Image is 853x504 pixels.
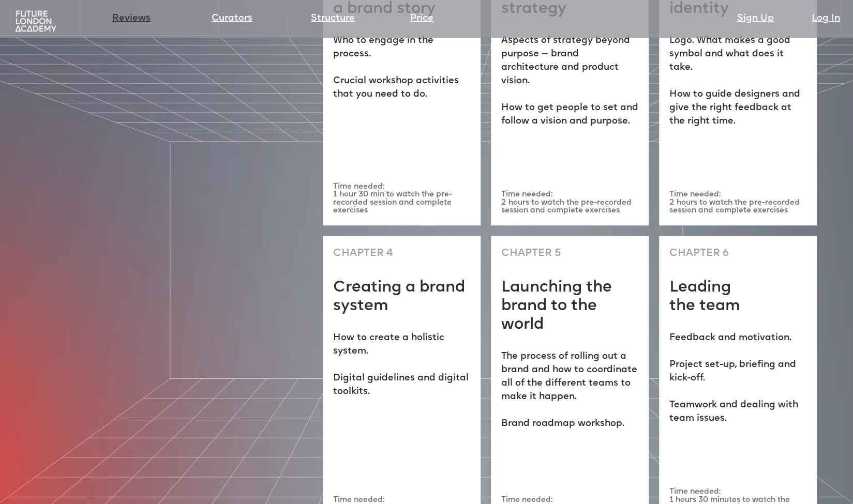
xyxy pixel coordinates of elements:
[737,11,774,26] a: Sign Up
[669,246,729,261] p: CHAPTER 6
[311,11,355,26] a: Structure
[669,279,740,316] h2: Leading the team
[501,191,638,215] p: Time needed: 2 hours to watch the pre-recorded session and complete exercises
[333,183,470,215] p: Time needed: 1 hour 30 min to watch the pre-recorded session and complete exercises
[669,331,806,425] p: Feedback and motivation. Project set-up, briefing and kick-off. Teamwork and dealing with team is...
[501,246,561,261] p: CHAPTER 5
[669,34,806,128] p: Logo. What makes a good symbol and what does it take. How to guide designers and give the right f...
[812,11,840,26] a: Log In
[112,11,151,26] a: Reviews
[669,191,806,215] p: Time needed: 2 hours to watch the pre-recorded session and complete exercises
[333,331,470,399] p: How to create a holistic system. Digital guidelines and digital toolkits.
[410,11,433,26] a: Price
[501,350,638,431] p: The process of rolling out a brand and how to coordinate all of the different teams to make it ha...
[333,34,470,101] p: Who to engage in the process. ‍ Crucial workshop activities that you need to do.
[501,279,638,334] h2: Launching the brand to the world
[501,34,638,128] p: Aspects of strategy beyond purpose — brand architecture and product vision. ‍ How to get people t...
[212,11,252,26] a: Curators
[333,246,393,261] p: CHAPTER 4
[333,279,470,316] h2: Creating a brand system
